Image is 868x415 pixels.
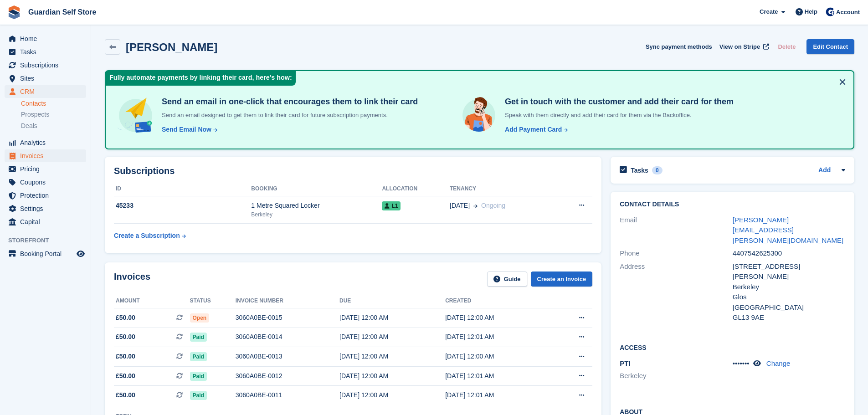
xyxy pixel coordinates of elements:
div: 3060A0BE-0015 [236,313,339,323]
a: Deals [21,121,86,131]
span: Pricing [20,163,75,175]
img: send-email-b5881ef4c8f827a638e46e229e590028c7e36e3a6c99d2365469aff88783de13.svg [117,97,154,134]
div: 1 Metre Squared Locker [251,201,382,210]
a: menu [5,215,86,228]
a: menu [5,85,86,98]
th: Allocation [382,182,450,196]
h4: Send an email in one-click that encourages them to link their card [158,97,418,107]
img: stora-icon-8386f47178a22dfd0bd8f6a31ec36ba5ce8667c1dd55bd0f319d3a0aa187defe.svg [7,5,21,19]
span: Analytics [20,136,75,149]
span: £50.00 [116,313,135,323]
div: [DATE] 12:00 AM [339,390,445,400]
span: Paid [190,352,207,361]
div: 3060A0BE-0011 [236,390,339,400]
span: £50.00 [116,332,135,342]
a: Edit Contact [806,39,854,54]
div: Phone [620,248,732,259]
div: 3060A0BE-0014 [236,332,339,342]
a: Preview store [75,248,86,259]
span: Invoices [20,149,75,162]
span: Storefront [8,236,91,245]
span: L1 [382,201,401,210]
div: [STREET_ADDRESS][PERSON_NAME] [733,261,845,282]
a: Guide [487,272,527,287]
div: 45233 [114,201,251,210]
div: [DATE] 12:00 AM [339,371,445,381]
span: Subscriptions [20,59,75,72]
span: Paid [190,333,207,342]
div: [DATE] 12:00 AM [339,313,445,323]
h2: Tasks [631,166,648,174]
a: menu [5,163,86,175]
span: Deals [21,122,37,130]
a: menu [5,202,86,215]
h4: Get in touch with the customer and add their card for them [501,97,734,107]
span: PTI [620,359,630,367]
span: Tasks [20,46,75,58]
div: Glos [733,292,845,302]
a: Add Payment Card [501,125,569,134]
a: View on Stripe [716,39,771,54]
div: 3060A0BE-0013 [236,352,339,361]
a: menu [5,46,86,58]
span: Ongoing [481,202,505,209]
div: 4407542625300 [733,248,845,259]
div: [DATE] 12:00 AM [445,352,551,361]
p: Send an email designed to get them to link their card for future subscription payments. [158,111,418,120]
a: menu [5,136,86,149]
button: Sync payment methods [646,39,712,54]
span: Settings [20,202,75,215]
div: [DATE] 12:00 AM [445,313,551,323]
div: Address [620,261,732,323]
th: Amount [114,294,190,308]
div: [DATE] 12:00 AM [339,352,445,361]
span: £50.00 [116,371,135,381]
span: Paid [190,391,207,400]
div: Email [620,215,732,246]
button: Delete [774,39,799,54]
div: Berkeley [251,210,382,219]
span: Open [190,313,210,323]
a: Guardian Self Store [25,5,100,20]
th: Created [445,294,551,308]
span: [DATE] [450,201,470,210]
span: £50.00 [116,390,135,400]
span: Account [836,8,860,17]
div: 0 [652,166,663,174]
span: Capital [20,215,75,228]
th: Tenancy [450,182,556,196]
a: Create an Invoice [531,272,593,287]
a: Change [766,359,791,367]
span: Coupons [20,176,75,189]
span: Sites [20,72,75,85]
a: menu [5,189,86,202]
a: menu [5,247,86,260]
th: Due [339,294,445,308]
a: [PERSON_NAME][EMAIL_ADDRESS][PERSON_NAME][DOMAIN_NAME] [733,216,843,244]
div: GL13 9AE [733,313,845,323]
div: [DATE] 12:01 AM [445,390,551,400]
a: Add [818,165,831,176]
a: menu [5,72,86,85]
span: Help [805,7,817,16]
span: Home [20,32,75,45]
h2: Invoices [114,272,150,287]
div: [DATE] 12:01 AM [445,332,551,342]
span: Prospects [21,110,49,119]
span: ••••••• [733,359,750,367]
div: [DATE] 12:00 AM [339,332,445,342]
li: Berkeley [620,371,732,381]
div: Fully automate payments by linking their card, here's how: [106,71,296,86]
a: menu [5,176,86,189]
div: [GEOGRAPHIC_DATA] [733,302,845,313]
th: Invoice number [236,294,339,308]
h2: [PERSON_NAME] [126,41,217,53]
h2: Subscriptions [114,166,592,176]
div: Send Email Now [162,125,211,134]
a: menu [5,59,86,72]
th: Booking [251,182,382,196]
th: Status [190,294,236,308]
a: Create a Subscription [114,227,186,244]
h2: Contact Details [620,201,845,208]
span: View on Stripe [719,42,760,51]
